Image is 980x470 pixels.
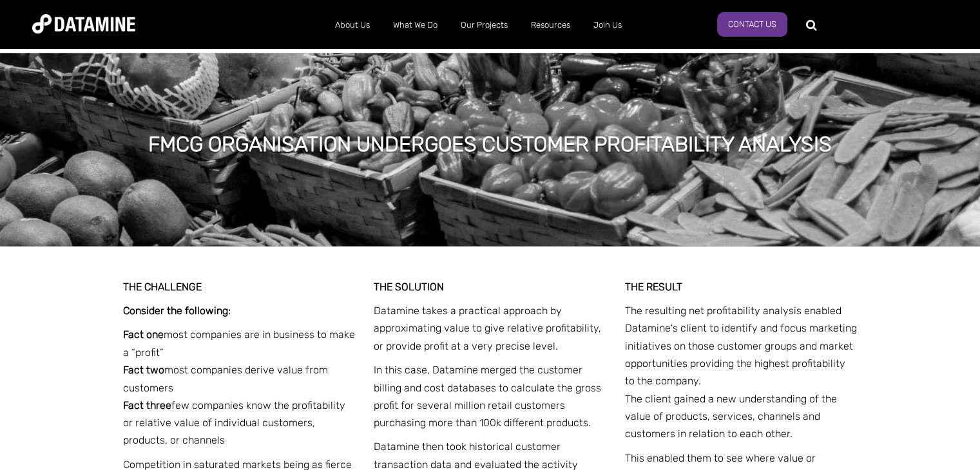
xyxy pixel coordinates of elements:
[449,8,519,42] a: Our Projects
[717,12,787,37] a: Contact Us
[625,281,682,293] strong: THE RESULT
[519,8,582,42] a: Resources
[123,328,164,341] strong: Fact one
[381,8,449,42] a: What We Do
[123,281,202,293] strong: THE CHALLENGE
[323,8,381,42] a: About Us
[374,361,606,431] p: In this case, Datamine merged the customer billing and cost databases to calculate the gross prof...
[123,399,171,411] strong: Fact three
[582,8,633,42] a: Join Us
[374,302,606,355] p: Datamine takes a practical approach by approximating value to give relative profitability, or pro...
[148,130,832,158] h1: FMCG ORGANISATION UNDERGOES CUSTOMER PROFITABILITY ANALYSIS
[32,14,135,33] img: Datamine
[625,302,858,442] p: The resulting net profitability analysis enabled Datamine's client to identify and focus marketin...
[123,305,231,317] strong: Consider the following:
[374,281,444,293] strong: THE SOLUTION
[123,364,164,376] strong: Fact two
[123,326,356,448] p: most companies are in business to make a “profit” most companies derive value from customers few ...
